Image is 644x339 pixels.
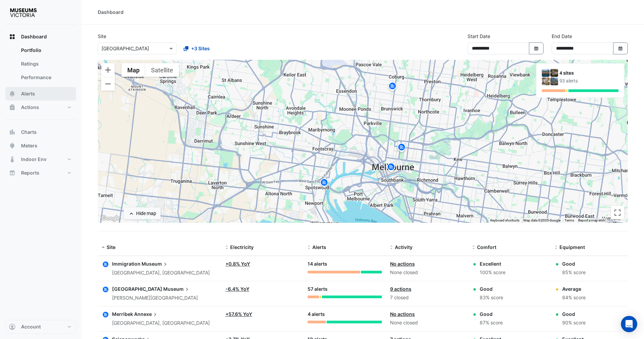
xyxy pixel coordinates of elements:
[550,69,558,77] img: Melbourne Museum
[490,218,519,223] button: Keyboard shortcuts
[101,77,115,91] button: Zoom out
[562,285,586,292] div: Average
[9,33,16,40] app-icon: Dashboard
[5,139,76,153] button: Meters
[179,42,214,54] button: +3 Sites
[611,206,624,219] button: Toggle fullscreen view
[542,77,550,85] img: Merribek Annexe
[390,261,415,267] a: No actions
[225,261,250,267] a: +0.8% YoY
[9,90,16,97] app-icon: Alerts
[467,33,490,40] label: Start Date
[550,77,558,85] img: Scienceworks
[5,153,76,166] button: Indoor Env
[480,319,503,327] div: 87% score
[5,30,76,43] button: Dashboard
[562,310,586,318] div: Good
[480,310,503,318] div: Good
[5,43,76,87] div: Dashboard
[163,285,190,293] span: Museum
[98,33,106,40] label: Site
[562,319,586,327] div: 90% score
[523,218,560,222] span: Map data ©2025 Google
[112,311,133,317] span: Merribek
[230,244,254,250] span: Electricity
[308,285,382,293] div: 57 alerts
[9,142,16,149] app-icon: Meters
[5,87,76,101] button: Alerts
[390,311,415,317] a: No actions
[122,63,145,77] button: Show street map
[21,129,37,136] span: Charts
[390,294,464,302] div: 7 closed
[480,269,505,276] div: 100% score
[390,319,464,327] div: None closed
[134,310,159,318] span: Annexe
[142,260,169,268] span: Museum
[386,162,397,174] img: site-pin.svg
[542,69,550,77] img: Immigration Museum
[5,101,76,114] button: Actions
[21,156,47,163] span: Indoor Env
[112,269,210,277] div: [GEOGRAPHIC_DATA], [GEOGRAPHIC_DATA]
[225,286,250,292] a: -6.4% YoY
[559,77,619,85] div: 93 alerts
[308,260,382,268] div: 14 alerts
[5,166,76,180] button: Reports
[225,311,252,317] a: +57.6% YoY
[145,63,179,77] button: Show satellite imagery
[480,294,503,302] div: 83% score
[618,46,624,51] fa-icon: Select Date
[191,45,210,52] span: +3 Sites
[124,208,161,219] button: Hide map
[390,286,411,292] a: 9 actions
[21,33,47,40] span: Dashboard
[480,260,505,267] div: Excellent
[9,156,16,163] app-icon: Indoor Env
[21,104,39,111] span: Actions
[9,169,16,176] app-icon: Reports
[308,310,382,318] div: 4 alerts
[312,244,326,250] span: Alerts
[112,286,162,292] span: [GEOGRAPHIC_DATA]
[562,294,586,302] div: 84% score
[98,8,124,16] div: Dashboard
[9,104,16,111] app-icon: Actions
[21,142,37,149] span: Meters
[395,244,412,250] span: Activity
[107,244,115,250] span: Site
[565,218,574,222] a: Terms (opens in new tab)
[16,71,76,84] a: Performance
[99,214,122,223] a: Open this area in Google Maps (opens a new window)
[621,316,637,332] div: Open Intercom Messenger
[21,90,35,97] span: Alerts
[390,269,464,276] div: None closed
[480,285,503,292] div: Good
[319,178,330,190] img: site-pin.svg
[5,320,76,334] button: Account
[396,142,407,154] img: site-pin.svg
[99,214,122,223] img: Google
[16,43,76,57] a: Portfolio
[136,210,156,217] div: Hide map
[8,5,39,19] img: Company Logo
[5,125,76,139] button: Charts
[112,261,141,267] span: Immigration
[562,260,586,267] div: Good
[9,129,16,136] app-icon: Charts
[533,46,539,51] fa-icon: Select Date
[101,63,115,77] button: Zoom in
[477,244,496,250] span: Comfort
[112,294,198,302] div: [PERSON_NAME][GEOGRAPHIC_DATA]
[559,70,619,77] div: 4 sites
[578,218,605,222] a: Report a map error
[562,269,586,276] div: 85% score
[552,33,572,40] label: End Date
[21,169,39,176] span: Reports
[387,81,398,93] img: site-pin.svg
[112,319,210,327] div: [GEOGRAPHIC_DATA], [GEOGRAPHIC_DATA]
[21,323,41,330] span: Account
[16,57,76,71] a: Ratings
[559,244,585,250] span: Equipment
